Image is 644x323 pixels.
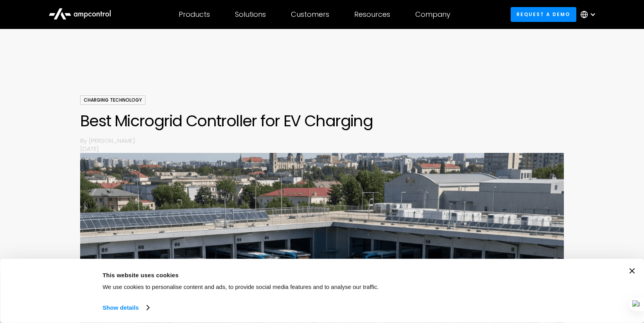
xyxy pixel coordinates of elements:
[415,10,450,19] div: Company
[102,284,379,290] span: We use cookies to personalise content and ads, to provide social media features and to analyse ou...
[291,10,329,19] div: Customers
[80,111,564,130] h1: Best Microgrid Controller for EV Charging
[179,10,210,19] div: Products
[80,145,564,153] p: [DATE]
[235,10,266,19] div: Solutions
[80,136,89,145] p: By
[629,268,635,274] button: Close banner
[354,10,390,19] div: Resources
[511,7,576,22] a: Request a demo
[102,270,485,280] div: This website uses cookies
[102,302,149,314] a: Show details
[80,95,145,105] div: Charging Technology
[89,136,564,145] p: [PERSON_NAME]
[503,268,615,291] button: Okay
